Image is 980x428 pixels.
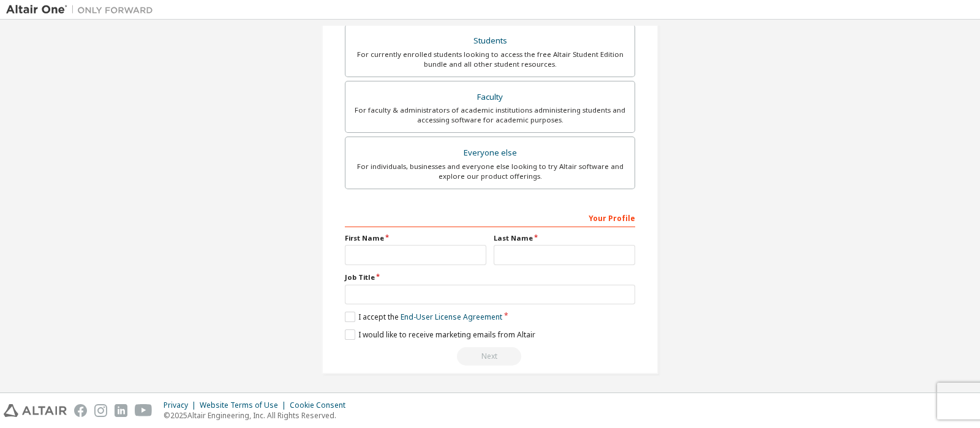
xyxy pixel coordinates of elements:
[401,312,502,322] a: End-User License Agreement
[6,4,159,16] img: Altair One
[115,404,127,417] img: linkedin.svg
[345,208,635,227] div: Your Profile
[94,404,107,417] img: instagram.svg
[290,400,353,410] div: Cookie Consent
[74,404,87,417] img: facebook.svg
[494,233,635,243] label: Last Name
[353,145,627,162] div: Everyone else
[353,105,627,125] div: For faculty & administrators of academic institutions administering students and accessing softwa...
[164,400,200,410] div: Privacy
[345,272,635,282] label: Job Title
[345,312,502,322] label: I accept the
[164,410,353,421] p: © 2025 Altair Engineering, Inc. All Rights Reserved.
[353,89,627,106] div: Faculty
[353,162,627,181] div: For individuals, businesses and everyone else looking to try Altair software and explore our prod...
[353,50,627,69] div: For currently enrolled students looking to access the free Altair Student Edition bundle and all ...
[353,32,627,50] div: Students
[4,404,67,417] img: altair_logo.svg
[135,404,153,417] img: youtube.svg
[345,329,535,340] label: I would like to receive marketing emails from Altair
[345,347,635,366] div: Read and acccept EULA to continue
[345,233,486,243] label: First Name
[200,400,290,410] div: Website Terms of Use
